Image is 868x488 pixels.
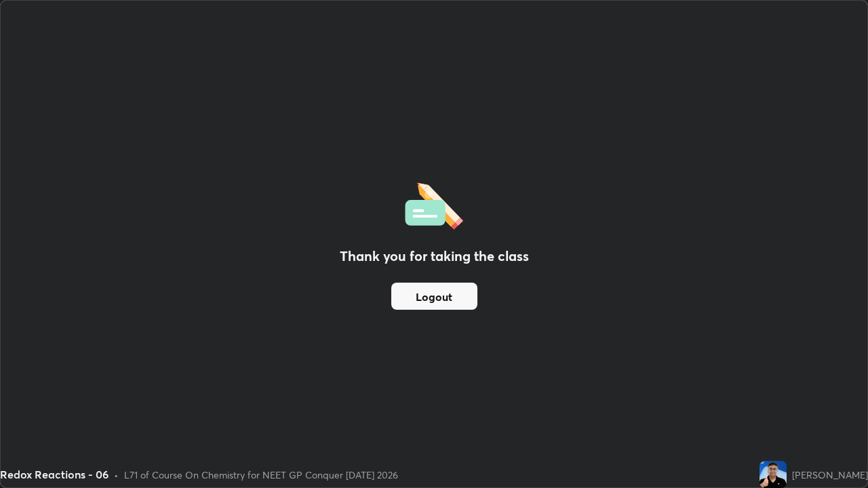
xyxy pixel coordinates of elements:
[759,461,787,488] img: 70078ab83c4441578058b208f417289e.jpg
[340,246,529,266] h2: Thank you for taking the class
[114,468,119,482] div: •
[405,178,463,230] img: offlineFeedback.1438e8b3.svg
[792,468,868,482] div: [PERSON_NAME]
[124,468,398,482] div: L71 of Course On Chemistry for NEET GP Conquer [DATE] 2026
[391,283,477,310] button: Logout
